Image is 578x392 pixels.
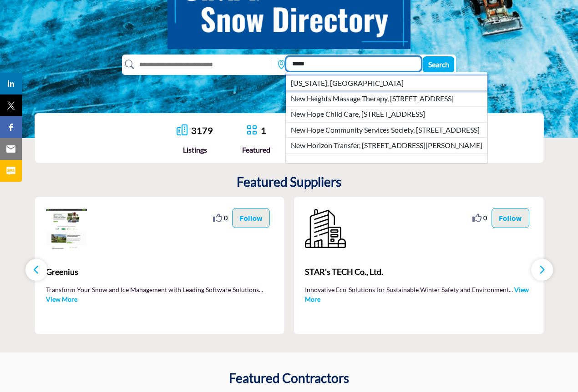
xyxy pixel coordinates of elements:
[305,285,532,303] p: Innovative Eco-Solutions for Sustainable Winter Safety and Environment
[492,208,529,228] button: Follow
[305,266,532,278] span: STAR's TECH Co., Ltd.
[509,286,513,293] span: ...
[286,106,487,122] li: New Hope Child Care, [STREET_ADDRESS]
[237,174,341,190] h2: Featured Suppliers
[499,213,522,223] p: Follow
[269,58,274,71] img: Rectangle%203585.svg
[239,213,263,223] p: Follow
[305,208,346,249] img: STAR's TECH Co., Ltd.
[286,122,487,138] li: New Hope Community Services Society, [STREET_ADDRESS]
[229,371,349,386] h2: Featured Contractors
[261,125,266,136] a: 1
[46,208,87,249] img: Greenius
[428,60,449,69] span: Search
[46,266,274,278] span: Greenius
[46,285,274,303] p: Transform Your Snow and Ice Management with Leading Software Solutions
[232,208,270,228] button: Follow
[423,56,454,73] button: Search
[305,260,532,284] a: STAR's TECH Co., Ltd.
[259,286,263,293] span: ...
[286,75,487,91] li: [US_STATE], [GEOGRAPHIC_DATA]
[246,124,257,137] a: Go to Featured
[224,213,228,223] span: 0
[191,125,213,136] a: 3179
[46,295,77,303] a: View More
[177,144,213,155] div: Listings
[286,138,487,153] li: New Horizon Transfer, [STREET_ADDRESS][PERSON_NAME]
[483,213,487,223] span: 0
[46,260,274,284] a: Greenius
[242,144,270,155] div: Featured
[286,91,487,106] li: New Heights Massage Therapy, [STREET_ADDRESS]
